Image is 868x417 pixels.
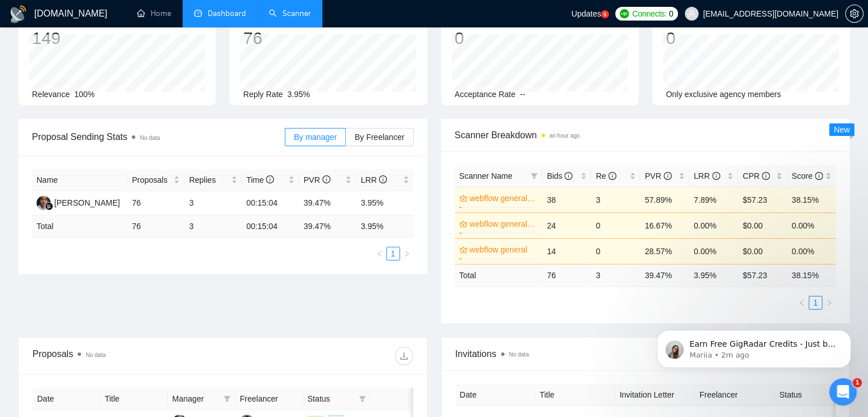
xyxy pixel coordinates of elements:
[140,135,160,141] span: No data
[620,9,629,18] img: upwork-logo.png
[787,187,836,212] td: 38.15%
[288,90,310,99] span: 3.95%
[354,133,404,142] span: By Freelancer
[520,90,525,99] span: --
[815,172,823,180] span: info-circle
[470,218,536,230] a: webflow general SCRIPT TEST V2
[45,202,53,210] img: gigradar-bm.png
[604,12,607,17] text: 5
[459,246,467,254] span: crown
[127,215,184,238] td: 76
[172,392,219,405] span: Manager
[542,238,591,264] td: 14
[571,9,601,18] span: Updates
[834,125,850,134] span: New
[775,384,855,406] th: Status
[664,172,672,180] span: info-circle
[189,174,228,186] span: Replies
[242,191,299,215] td: 00:15:04
[787,212,836,238] td: 0.00%
[795,296,809,310] button: left
[361,175,387,185] span: LRR
[688,10,696,18] span: user
[356,191,413,215] td: 3.95%
[564,172,572,180] span: info-circle
[356,215,413,238] td: 3.95 %
[32,169,127,191] th: Name
[221,390,233,407] span: filter
[455,384,535,406] th: Date
[470,243,536,256] a: webflow general
[542,212,591,238] td: 24
[387,247,399,260] a: 1
[33,347,223,365] div: Proposals
[86,352,106,358] span: No data
[689,212,738,238] td: 0.00%
[127,169,184,191] th: Proposals
[37,196,51,210] img: JR
[455,264,543,286] td: Total
[640,306,868,386] iframe: Intercom notifications message
[822,296,836,310] li: Next Page
[184,169,241,191] th: Replies
[809,296,822,309] a: 1
[845,9,863,18] a: setting
[762,172,770,180] span: info-circle
[235,388,302,410] th: Freelancer
[459,194,467,202] span: crown
[359,395,366,402] span: filter
[694,171,720,181] span: LRR
[243,90,282,99] span: Reply Rate
[32,90,70,99] span: Relevance
[826,299,833,306] span: right
[601,10,609,18] a: 5
[591,238,640,264] td: 0
[379,175,387,183] span: info-circle
[184,191,241,215] td: 3
[32,215,127,238] td: Total
[528,167,540,185] span: filter
[132,174,171,186] span: Proposals
[666,90,781,99] span: Only exclusive agency members
[531,173,538,179] span: filter
[615,384,695,406] th: Invitation Letter
[509,351,529,358] span: No data
[299,191,356,215] td: 39.47%
[596,171,616,181] span: Re
[308,392,354,405] span: Status
[787,264,836,286] td: 38.15 %
[242,215,299,238] td: 00:15:04
[376,250,383,257] span: left
[455,347,836,361] span: Invitations
[403,250,410,257] span: right
[853,378,862,387] span: 1
[386,247,400,260] li: 1
[535,384,615,406] th: Title
[395,351,413,360] span: download
[742,171,769,181] span: CPR
[542,264,591,286] td: 76
[689,187,738,212] td: 7.89%
[640,238,689,264] td: 28.57%
[269,9,311,18] a: searchScanner
[459,171,512,181] span: Scanner Name
[395,347,413,365] button: download
[194,9,202,17] span: dashboard
[400,247,414,260] li: Next Page
[33,388,100,410] th: Date
[373,247,386,260] li: Previous Page
[798,299,805,306] span: left
[846,9,863,18] span: setting
[299,215,356,238] td: 39.47 %
[373,247,386,260] button: left
[547,171,572,181] span: Bids
[712,172,720,180] span: info-circle
[9,5,27,23] img: logo
[224,395,231,402] span: filter
[738,238,787,264] td: $0.00
[822,296,836,310] button: right
[54,197,120,209] div: [PERSON_NAME]
[608,172,616,180] span: info-circle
